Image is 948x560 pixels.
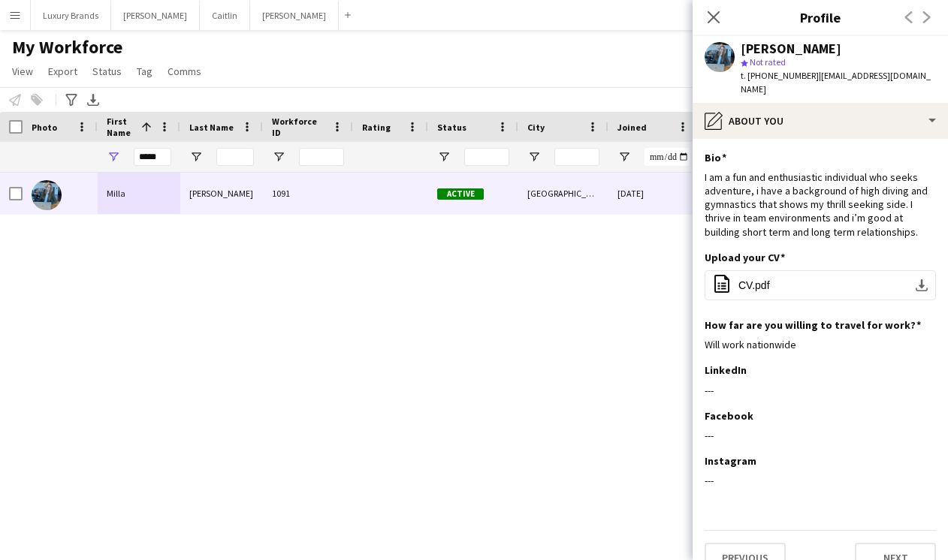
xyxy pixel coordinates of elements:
[32,122,57,133] span: Photo
[617,150,631,164] button: Open Filter Menu
[272,116,326,138] span: Workforce ID
[48,65,77,78] span: Export
[437,122,466,133] span: Status
[705,363,747,377] h3: LinkedIn
[250,1,339,30] button: [PERSON_NAME]
[705,338,936,351] div: Will work nationwide
[705,474,936,487] div: ---
[131,62,159,81] a: Tag
[705,270,936,300] button: CV.pdf
[107,150,120,164] button: Open Filter Menu
[645,148,690,166] input: Joined Filter Input
[518,173,608,214] div: [GEOGRAPHIC_DATA]
[12,65,33,78] span: View
[84,91,102,109] app-action-btn: Export XLSX
[362,122,391,133] span: Rating
[617,122,647,133] span: Joined
[107,116,135,138] span: First Name
[189,122,234,133] span: Last Name
[263,173,353,214] div: 1091
[32,180,62,210] img: Milla Cass
[134,148,171,166] input: First Name Filter Input
[42,62,83,81] a: Export
[189,150,203,164] button: Open Filter Menu
[92,65,122,78] span: Status
[216,148,254,166] input: Last Name Filter Input
[750,56,786,68] span: Not rated
[693,103,948,139] div: About you
[111,1,200,30] button: [PERSON_NAME]
[705,454,756,468] h3: Instagram
[705,429,936,442] div: ---
[554,148,599,166] input: City Filter Input
[741,70,819,81] span: t. [PHONE_NUMBER]
[705,151,726,164] h3: Bio
[437,150,451,164] button: Open Filter Menu
[741,70,931,95] span: | [EMAIL_ADDRESS][DOMAIN_NAME]
[137,65,152,78] span: Tag
[180,173,263,214] div: [PERSON_NAME]
[608,173,699,214] div: [DATE]
[527,122,545,133] span: City
[741,42,841,56] div: [PERSON_NAME]
[62,91,80,109] app-action-btn: Advanced filters
[6,62,39,81] a: View
[31,1,111,30] button: Luxury Brands
[738,279,770,291] span: CV.pdf
[705,409,753,423] h3: Facebook
[705,170,936,239] div: I am a fun and enthusiastic individual who seeks adventure, i have a background of high diving an...
[464,148,509,166] input: Status Filter Input
[527,150,541,164] button: Open Filter Menu
[437,188,484,200] span: Active
[272,150,285,164] button: Open Filter Menu
[200,1,250,30] button: Caitlin
[98,173,180,214] div: Milla
[705,318,921,332] h3: How far are you willing to travel for work?
[168,65,201,78] span: Comms
[299,148,344,166] input: Workforce ID Filter Input
[162,62,207,81] a: Comms
[705,384,936,397] div: ---
[86,62,128,81] a: Status
[12,36,122,59] span: My Workforce
[693,8,948,27] h3: Profile
[705,251,785,264] h3: Upload your CV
